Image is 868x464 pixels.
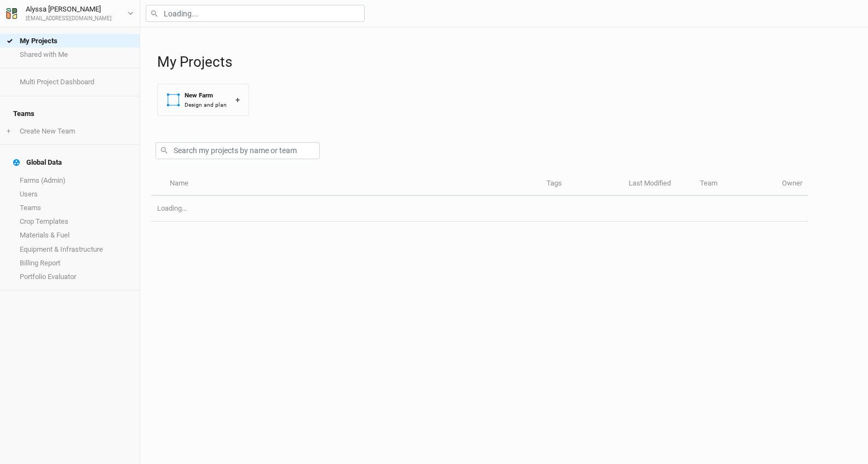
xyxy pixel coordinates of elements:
h1: My Projects [157,54,857,71]
td: Loading... [151,196,808,222]
div: [EMAIL_ADDRESS][DOMAIN_NAME] [26,15,112,23]
div: Alyssa [PERSON_NAME] [26,4,112,15]
th: Last Modified [623,172,694,196]
th: Owner [776,172,808,196]
span: + [7,127,10,136]
input: Loading... [146,5,365,22]
div: Design and plan [185,101,227,109]
button: New FarmDesign and plan+ [157,84,249,116]
input: Search my projects by name or team [156,142,320,159]
div: + [235,94,240,106]
th: Team [694,172,776,196]
button: Alyssa [PERSON_NAME][EMAIL_ADDRESS][DOMAIN_NAME] [5,3,134,23]
div: Global Data [13,158,62,167]
th: Name [163,172,540,196]
h4: Teams [7,103,133,125]
th: Tags [541,172,623,196]
div: New Farm [185,91,227,100]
